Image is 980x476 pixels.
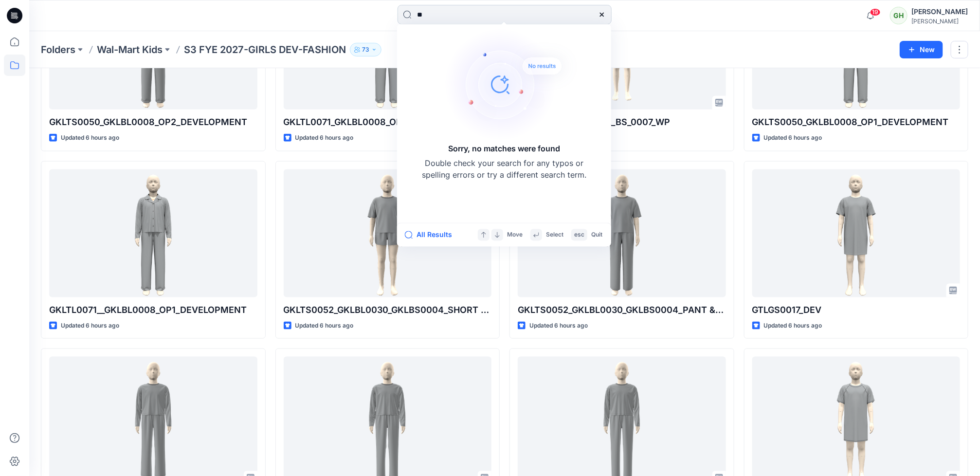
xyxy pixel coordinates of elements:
a: Wal-Mart Kids [97,43,163,56]
p: Updated 6 hours ago [295,321,354,331]
p: GKLTS0052_GKLBL0030_GKLBS0004_PANT & TOP_DEVELOPMENT [518,303,726,317]
p: Quit [591,230,602,240]
p: GKLTS0052_GKLBL0030_GKLBS0004_SHORT & TOP_DEVELOPMENT [284,303,492,317]
p: Updated 6 hours ago [61,133,119,143]
p: Move [507,230,523,240]
div: [PERSON_NAME] [911,6,968,18]
p: Select [546,230,563,240]
button: New [900,41,943,58]
p: Updated 6 hours ago [764,321,822,331]
p: Double check your search for any typos or spelling errors or try a different search term. [421,158,587,181]
p: GKLTL0071__GKLBL0008_OP1_DEVELOPMENT [49,303,257,317]
a: GKLTS0052_GKLBL0030_GKLBS0004_SHORT & TOP_DEVELOPMENT [284,169,492,297]
span: 19 [870,8,881,16]
a: GKLTL0071__GKLBL0008_OP1_DEVELOPMENT [49,169,257,297]
p: Updated 6 hours ago [295,133,354,143]
p: GKLTS0050_GKLBL0008_OP1_DEVELOPMENT [752,115,961,129]
p: 73 [362,44,369,55]
div: [PERSON_NAME] [911,18,968,25]
div: GH [890,7,907,24]
p: esc [574,230,584,240]
p: Updated 6 hours ago [61,321,119,331]
a: GKLTS0052_GKLBL0030_GKLBS0004_PANT & TOP_DEVELOPMENT [518,169,726,297]
p: GKLTS0050_GKLBL0008_OP2_DEVELOPMENT [49,115,257,129]
h5: Sorry, no matches were found [448,143,560,155]
p: Updated 6 hours ago [764,133,822,143]
button: All Results [405,229,458,241]
p: S3 FYE 2027-GIRLS DEV-FASHION [184,43,346,56]
p: Updated 6 hours ago [529,321,588,331]
p: GKLTL0071_GKLBL0008_OP2_DEVELOPMENT [284,115,492,129]
p: GTLGS0017_DEV [752,303,961,317]
a: Folders [41,43,75,56]
button: 73 [350,43,381,56]
p: GKL_TL_0078_WPGKL_BS_0007_WP [518,115,726,129]
a: GTLGS0017_DEV [752,169,961,297]
img: Sorry, no matches were found [444,26,580,143]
